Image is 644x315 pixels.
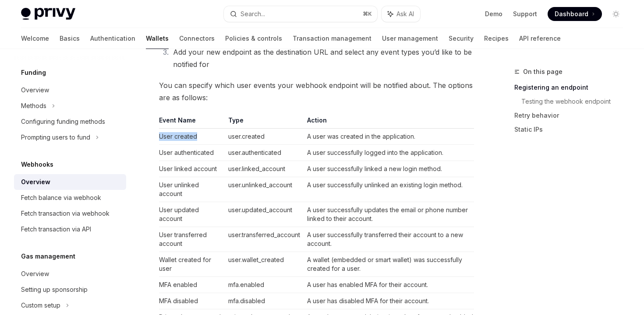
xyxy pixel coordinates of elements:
td: mfa.disabled [225,293,304,309]
td: A user has disabled MFA for their account. [304,293,474,309]
td: User created [159,129,225,145]
td: A user successfully transferred their account to a new account. [304,227,474,252]
div: Fetch balance via webhook [21,192,101,203]
td: user.updated_account [225,202,304,227]
td: MFA enabled [159,277,225,293]
a: Connectors [179,28,215,49]
td: user.transferred_account [225,227,304,252]
button: Toggle dark mode [609,7,623,21]
div: Overview [21,177,50,187]
div: Prompting users to fund [21,132,90,143]
th: Action [304,116,474,129]
td: A user successfully linked a new login method. [304,161,474,177]
a: Testing the webhook endpoint [521,94,630,108]
div: Overview [21,269,49,279]
td: user.linked_account [225,161,304,177]
a: Overview [14,82,126,98]
td: User updated account [159,202,225,227]
img: light logo [21,8,75,20]
a: Demo [485,10,502,18]
a: Recipes [484,28,509,49]
td: A user successfully logged into the application. [304,145,474,161]
a: Fetch transaction via webhook [14,206,126,221]
span: Dashboard [555,10,588,18]
td: User authenticated [159,145,225,161]
td: user.wallet_created [225,252,304,277]
td: user.unlinked_account [225,177,304,202]
div: Setting up sponsorship [21,284,88,295]
div: Overview [21,85,49,95]
a: Dashboard [548,7,602,21]
a: Setting up sponsorship [14,282,126,297]
a: Fetch transaction via API [14,221,126,237]
a: Fetch balance via webhook [14,190,126,206]
a: Static IPs [514,122,630,136]
a: Support [513,10,537,18]
td: User linked account [159,161,225,177]
a: Transaction management [293,28,372,49]
h5: Gas management [21,251,75,262]
a: Welcome [21,28,49,49]
a: Configuring funding methods [14,114,126,129]
td: user.authenticated [225,145,304,161]
button: Ask AI [382,6,420,22]
a: API reference [519,28,561,49]
div: Configuring funding methods [21,116,105,127]
td: A user successfully updates the email or phone number linked to their account. [304,202,474,227]
td: MFA disabled [159,293,225,309]
td: A user successfully unlinked an existing login method. [304,177,474,202]
div: Custom setup [21,300,60,311]
span: Ask AI [396,10,414,18]
div: Methods [21,101,46,111]
div: Search... [241,9,265,19]
div: Fetch transaction via webhook [21,208,110,219]
td: User unlinked account [159,177,225,202]
h5: Funding [21,67,46,78]
th: Event Name [159,116,225,129]
a: Wallets [146,28,169,49]
td: A user has enabled MFA for their account. [304,277,474,293]
th: Type [225,116,304,129]
h5: Webhooks [21,159,53,170]
div: Fetch transaction via API [21,224,91,234]
td: Wallet created for user [159,252,225,277]
a: Basics [60,28,80,49]
a: Authentication [90,28,135,49]
td: A wallet (embedded or smart wallet) was successfully created for a user. [304,252,474,277]
td: user.created [225,129,304,145]
span: On this page [523,66,563,77]
span: You can specify which user events your webhook endpoint will be notified about. The options are a... [159,79,474,104]
span: ⌘ K [363,10,372,17]
td: mfa.enabled [225,277,304,293]
a: Security [449,28,474,49]
a: Policies & controls [225,28,282,49]
a: Overview [14,266,126,282]
a: Overview [14,174,126,190]
button: Search...⌘K [224,6,377,22]
a: Registering an endpoint [514,80,630,94]
a: User management [382,28,438,49]
td: User transferred account [159,227,225,252]
a: Retry behavior [514,108,630,122]
td: A user was created in the application. [304,129,474,145]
